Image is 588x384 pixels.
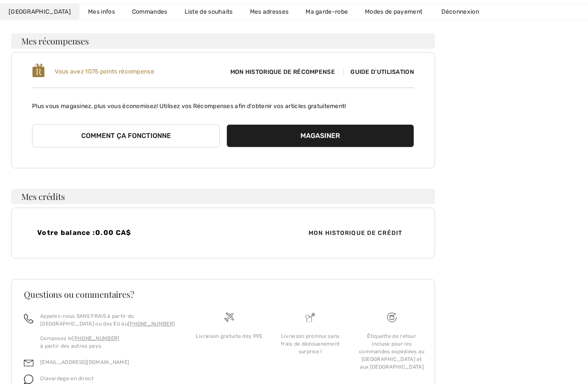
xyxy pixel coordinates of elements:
[224,313,234,322] img: Livraison gratuite dès 99$
[241,4,297,20] a: Mes adresses
[24,358,33,368] img: email
[40,312,178,328] p: Appelez-nous SANS FRAIS à partir du [GEOGRAPHIC_DATA] ou des EU au
[356,4,431,20] a: Modes de payement
[40,375,94,381] span: Clavardage en direct
[24,375,33,384] img: chat
[9,7,71,16] span: [GEOGRAPHIC_DATA]
[32,124,220,147] button: Comment ça fonctionne
[343,68,414,76] span: Guide d'utilisation
[226,124,414,147] button: Magasiner
[128,321,175,327] a: [PHONE_NUMBER]
[95,229,131,237] span: 0.00 CA$
[387,313,397,322] img: Livraison gratuite dès 99$
[223,67,342,76] span: Mon historique de récompense
[195,332,263,340] div: Livraison gratuite dès 99$
[276,332,344,355] div: Livraison promise sans frais de dédouanement surprise !
[297,4,356,20] a: Ma garde-robe
[24,290,422,299] h3: Questions ou commentaires?
[40,334,178,350] p: Composez le à partir des autres pays.
[32,95,414,111] p: Plus vous magasinez, plus vous économisez! Utilisez vos Récompenses afin d'obtenir vos articles g...
[11,33,435,49] h3: Mes récompenses
[176,4,241,20] a: Liste de souhaits
[79,4,123,20] a: Mes infos
[24,314,33,323] img: call
[32,63,45,78] img: loyalty_logo_r.svg
[433,4,496,20] a: Déconnexion
[40,359,129,365] a: [EMAIL_ADDRESS][DOMAIN_NAME]
[302,229,409,237] span: Mon historique de crédit
[55,68,154,75] span: Vous avez 1075 points récompense
[123,4,176,20] a: Commandes
[72,335,119,341] a: [PHONE_NUMBER]
[11,189,435,204] h3: Mes crédits
[306,313,315,322] img: Livraison promise sans frais de dédouanement surprise&nbsp;!
[37,229,218,237] h4: Votre balance :
[358,332,426,371] div: Étiquette de retour incluse pour les commandes expédiées au [GEOGRAPHIC_DATA] et aux [GEOGRAPHIC_...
